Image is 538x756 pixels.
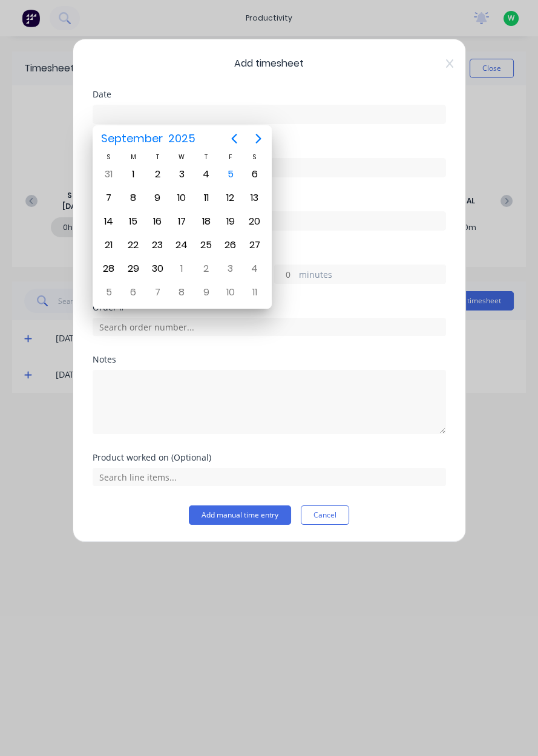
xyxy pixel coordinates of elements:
[93,468,446,486] input: Search line items...
[124,189,142,207] div: Monday, September 8, 2025
[222,127,246,151] button: Previous page
[246,260,264,278] div: Saturday, October 4, 2025
[124,165,142,183] div: Monday, September 1, 2025
[221,165,240,183] div: Today, Friday, September 5, 2025
[148,212,166,231] div: Tuesday, September 16, 2025
[124,260,142,278] div: Monday, September 29, 2025
[197,260,215,278] div: Thursday, October 2, 2025
[301,505,349,525] button: Cancel
[172,260,191,278] div: Wednesday, October 1, 2025
[221,212,240,231] div: Friday, September 19, 2025
[93,355,446,364] div: Notes
[194,152,218,162] div: T
[93,453,446,462] div: Product worked on (Optional)
[100,212,118,231] div: Sunday, September 14, 2025
[145,152,169,162] div: T
[197,283,215,301] div: Thursday, October 9, 2025
[100,189,118,207] div: Sunday, September 7, 2025
[246,165,264,183] div: Saturday, September 6, 2025
[94,128,203,150] button: September2025
[246,236,264,254] div: Saturday, September 27, 2025
[172,189,191,207] div: Wednesday, September 10, 2025
[246,212,264,231] div: Saturday, September 20, 2025
[275,265,296,283] input: 0
[189,505,291,525] button: Add manual time entry
[148,165,166,183] div: Tuesday, September 2, 2025
[93,56,446,71] span: Add timesheet
[100,283,118,301] div: Sunday, October 5, 2025
[197,165,215,183] div: Thursday, September 4, 2025
[221,189,240,207] div: Friday, September 12, 2025
[243,152,267,162] div: S
[246,127,271,151] button: Next page
[93,318,446,336] input: Search order number...
[299,268,445,283] label: minutes
[172,236,191,254] div: Wednesday, September 24, 2025
[197,189,215,207] div: Thursday, September 11, 2025
[221,236,240,254] div: Friday, September 26, 2025
[100,260,118,278] div: Sunday, September 28, 2025
[221,283,240,301] div: Friday, October 10, 2025
[172,212,191,231] div: Wednesday, September 17, 2025
[100,165,118,183] div: Sunday, August 31, 2025
[221,260,240,278] div: Friday, October 3, 2025
[148,189,166,207] div: Tuesday, September 9, 2025
[124,212,142,231] div: Monday, September 15, 2025
[166,128,198,150] span: 2025
[121,152,145,162] div: M
[246,189,264,207] div: Saturday, September 13, 2025
[148,260,166,278] div: Tuesday, September 30, 2025
[93,90,446,99] div: Date
[148,283,166,301] div: Tuesday, October 7, 2025
[148,236,166,254] div: Tuesday, September 23, 2025
[97,152,121,162] div: S
[172,165,191,183] div: Wednesday, September 3, 2025
[100,236,118,254] div: Sunday, September 21, 2025
[197,236,215,254] div: Thursday, September 25, 2025
[197,212,215,231] div: Thursday, September 18, 2025
[218,152,243,162] div: F
[124,283,142,301] div: Monday, October 6, 2025
[93,303,446,312] div: Order #
[99,128,166,150] span: September
[246,283,264,301] div: Saturday, October 11, 2025
[172,283,191,301] div: Wednesday, October 8, 2025
[124,236,142,254] div: Monday, September 22, 2025
[169,152,194,162] div: W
